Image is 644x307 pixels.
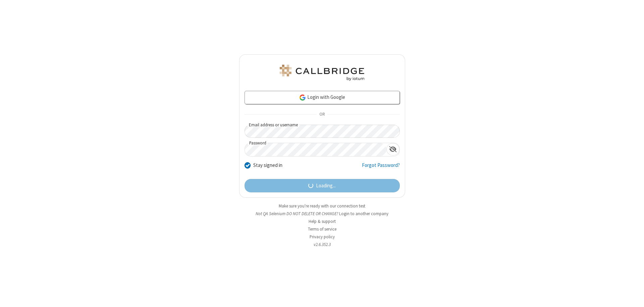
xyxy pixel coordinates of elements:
a: Help & support [309,219,336,224]
input: Password [245,143,386,156]
a: Login with Google [245,91,400,104]
div: Show password [386,143,399,156]
img: QA Selenium DO NOT DELETE OR CHANGE [278,65,366,81]
button: Login to another company [339,210,388,217]
a: Privacy policy [310,234,335,240]
label: Stay signed in [253,162,282,169]
span: OR [317,110,327,119]
button: Loading... [245,179,400,192]
a: Make sure you're ready with our connection test [279,203,365,209]
a: Terms of service [308,226,336,232]
li: Not QA Selenium DO NOT DELETE OR CHANGE? [239,210,405,217]
input: Email address or username [245,125,400,138]
li: v2.6.352.3 [239,241,405,248]
span: Loading... [316,182,336,190]
img: google-icon.png [299,94,306,101]
a: Forgot Password? [362,162,400,174]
